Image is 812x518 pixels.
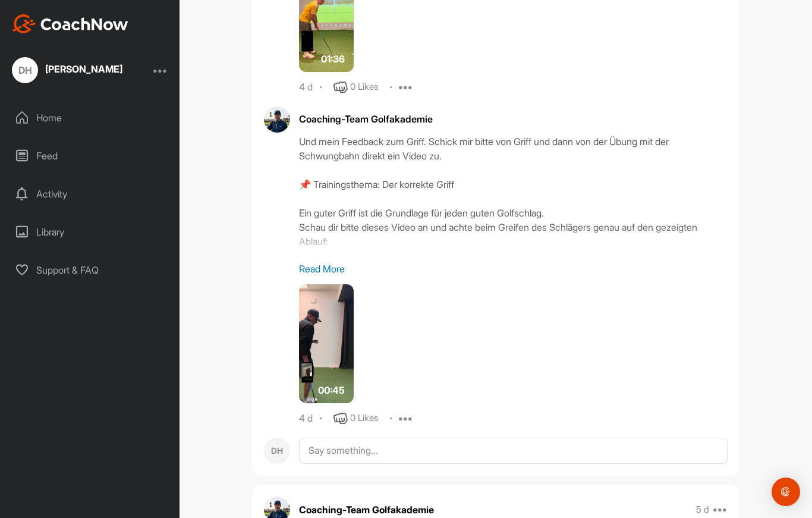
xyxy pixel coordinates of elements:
img: media [299,284,354,403]
div: Library [7,217,174,247]
div: 4 d [299,413,313,425]
div: 4 d [299,81,313,93]
div: Support & FAQ [7,255,174,285]
div: Und mein Feedback zum Griff. Schick mir bitte von Griff und dann von der Übung mit der Schwungbah... [299,134,728,253]
div: Home [7,103,174,133]
div: Open Intercom Messenger [772,478,800,506]
div: Coaching-Team Golfakademie [299,112,728,126]
span: 00:45 [318,383,345,397]
div: DH [264,438,290,464]
p: Coaching-Team Golfakademie [299,503,434,517]
p: 5 d [696,504,709,516]
div: [PERSON_NAME] [45,64,122,74]
div: Activity [7,179,174,209]
img: avatar [264,106,290,133]
div: Feed [7,141,174,171]
p: Read More [299,262,728,276]
span: 01:36 [321,52,345,66]
div: DH [12,57,38,83]
img: CoachNow [12,14,128,33]
div: 0 Likes [350,412,378,425]
div: 0 Likes [350,80,378,94]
